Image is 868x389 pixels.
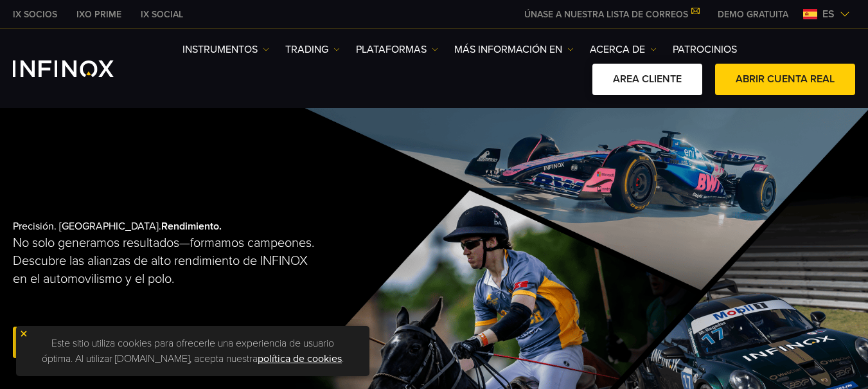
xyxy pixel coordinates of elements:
div: Precisión. [GEOGRAPHIC_DATA]. [13,199,392,382]
a: política de cookies [258,352,342,365]
a: INFINOX [131,8,193,21]
a: Abrir cuenta real [13,327,153,358]
a: ÚNASE A NUESTRA LISTA DE CORREOS [515,9,708,20]
a: TRADING [285,42,340,57]
a: ABRIR CUENTA REAL [715,64,855,95]
a: INFINOX MENU [708,8,798,21]
strong: Rendimiento. [161,220,222,233]
p: Este sitio utiliza cookies para ofrecerle una experiencia de usuario óptima. Al utilizar [DOMAIN_... [22,332,363,370]
a: INFINOX [67,8,131,21]
a: INFINOX Logo [13,60,144,77]
img: yellow close icon [19,329,28,338]
a: AREA CLIENTE [592,64,702,95]
a: PLATAFORMAS [356,42,438,57]
a: ACERCA DE [590,42,657,57]
a: Instrumentos [182,42,269,57]
a: Más información en [454,42,574,57]
p: No solo generamos resultados—formamos campeones. Descubre las alianzas de alto rendimiento de INF... [13,234,316,288]
a: INFINOX [3,8,67,21]
a: Patrocinios [673,42,737,57]
span: es [817,6,840,22]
